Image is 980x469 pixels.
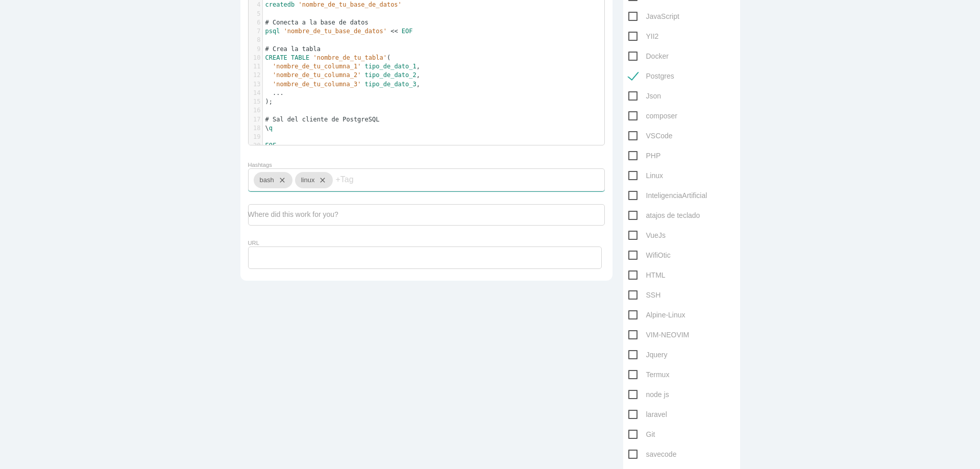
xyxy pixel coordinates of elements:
[628,169,663,182] span: Linux
[249,71,262,80] div: 12
[249,97,262,106] div: 15
[628,408,667,421] span: laravel
[365,63,416,70] span: tipo_de_dato_1
[265,45,321,53] span: # Crea la tabla
[249,18,262,27] div: 6
[249,27,262,36] div: 7
[265,81,421,88] span: ,
[628,349,668,361] span: Jquery
[390,28,398,35] span: <<
[365,81,416,88] span: tipo_de_dato_3
[628,150,661,162] span: PHP
[314,172,327,188] i: close
[628,30,659,43] span: YII2
[249,10,262,18] div: 5
[628,209,700,222] span: atajos de teclado
[265,63,421,70] span: ,
[628,448,677,461] span: savecode
[254,172,292,188] div: bash
[295,172,333,188] div: linux
[249,45,262,54] div: 9
[299,1,402,8] span: 'nombre_de_tu_base_de_datos'
[628,249,671,262] span: WifiOtic
[269,125,273,132] span: q
[249,1,262,9] div: 4
[628,289,661,302] span: SSH
[628,368,670,381] span: Termux
[265,116,380,123] span: # Sal del cliente de PostgreSQL
[628,90,661,103] span: Json
[628,110,677,122] span: composer
[628,428,655,441] span: Git
[273,63,361,70] span: 'nombre_de_tu_columna_1'
[265,142,277,149] span: EOF
[249,54,262,62] div: 10
[273,89,284,96] span: ...
[628,70,674,83] span: Postgres
[265,71,421,79] span: ,
[248,210,338,218] label: Where did this work for you?
[265,125,273,132] span: \
[249,80,262,89] div: 13
[249,124,262,133] div: 18
[628,130,673,142] span: VSCode
[249,62,262,71] div: 11
[628,329,690,341] span: VIM-NEOVIM
[265,19,369,26] span: # Conecta a la base de datos
[273,71,361,79] span: 'nombre_de_tu_columna_2'
[284,28,387,35] span: 'nombre_de_tu_base_de_datos'
[273,81,361,88] span: 'nombre_de_tu_columna_3'
[265,54,391,61] span: (
[249,133,262,141] div: 19
[249,89,262,97] div: 14
[249,36,262,44] div: 8
[249,141,262,150] div: 20
[628,229,666,242] span: VueJs
[628,269,666,282] span: HTML
[265,98,273,105] span: );
[265,1,295,8] span: createdb
[249,106,262,115] div: 16
[265,54,287,61] span: CREATE
[628,50,669,63] span: Docker
[248,240,259,246] label: URL
[628,10,679,23] span: JavaScript
[291,54,309,61] span: TABLE
[248,162,272,168] label: Hashtags
[365,71,416,79] span: tipo_de_dato_2
[628,388,669,401] span: node js
[335,169,397,190] input: +Tag
[274,172,286,188] i: close
[313,54,387,61] span: 'nombre_de_tu_tabla'
[265,28,280,35] span: psql
[402,28,413,35] span: EOF
[249,115,262,124] div: 17
[628,309,685,322] span: Alpine-Linux
[628,189,707,202] span: InteligenciaArtificial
